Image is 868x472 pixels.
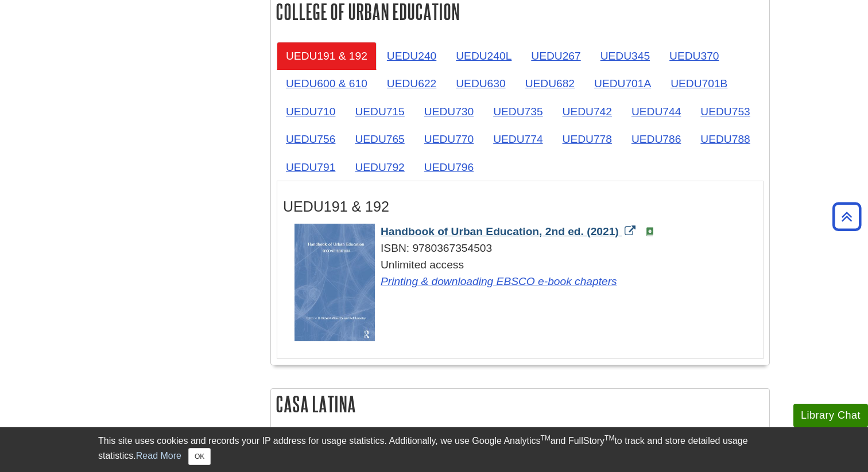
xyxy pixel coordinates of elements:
sup: TM [604,434,614,442]
h3: UEDU191 & 192 [283,198,757,215]
img: e-Book [645,227,654,236]
a: UEDU715 [346,97,413,126]
a: UEDU710 [277,97,344,126]
span: Handbook of Urban Education, 2nd ed. (2021) [381,225,619,237]
a: UEDU796 [415,153,483,181]
a: UEDU765 [346,125,413,153]
a: UEDU756 [277,125,344,153]
a: UEDU742 [553,97,621,126]
img: Cover Art [294,224,375,341]
div: ISBN: 9780367354503 [294,240,757,257]
a: UEDU730 [415,97,483,126]
a: UEDU753 [691,97,759,126]
a: Link opens in new window [381,225,638,237]
button: Close [188,448,211,465]
a: UEDU370 [660,42,728,70]
a: UEDU786 [622,125,690,153]
div: This site uses cookies and records your IP address for usage statistics. Additionally, we use Goo... [98,434,770,465]
a: UEDU701A [585,69,660,97]
a: UEDU240 [378,42,445,70]
a: UEDU240L [447,42,521,70]
a: UEDU792 [346,153,413,181]
a: Read More [136,451,181,461]
a: UEDU791 [277,153,344,181]
div: Unlimited access [294,257,757,290]
a: UEDU267 [522,42,590,70]
a: UEDU778 [553,125,621,153]
h2: Casa Latina [271,389,769,419]
a: UEDU191 & 192 [277,42,377,70]
a: UEDU770 [415,125,483,153]
a: UEDU735 [484,97,552,126]
a: UEDU682 [516,69,584,97]
a: UEDU788 [691,125,759,153]
button: Library Chat [793,404,868,427]
a: UEDU345 [591,42,659,70]
a: Back to Top [828,209,865,224]
a: UEDU744 [622,97,690,126]
a: UEDU600 & 610 [277,69,377,97]
a: UEDU701B [661,69,737,97]
sup: TM [540,434,550,442]
a: UEDU622 [378,69,445,97]
a: Link opens in new window [381,275,617,287]
a: UEDU630 [447,69,514,97]
a: UEDU774 [484,125,552,153]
